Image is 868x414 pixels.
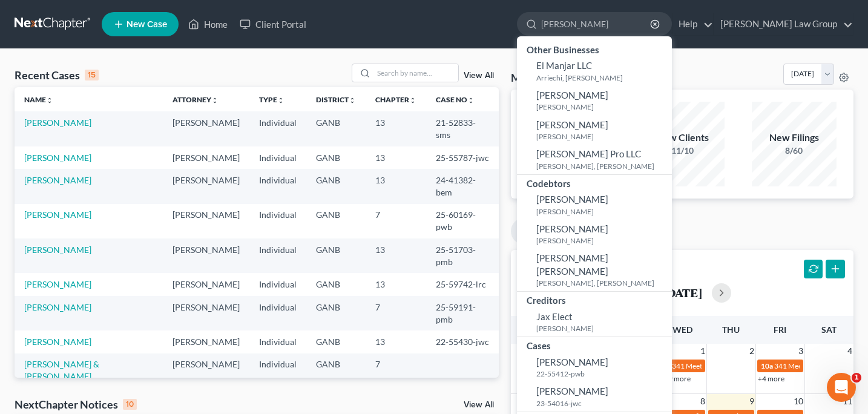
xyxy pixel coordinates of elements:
td: Individual [249,111,306,146]
span: [PERSON_NAME] [536,194,608,205]
h3: Monthly Progress [511,70,597,85]
div: NextChapter Notices [15,397,137,412]
td: [PERSON_NAME] [163,296,249,330]
small: [PERSON_NAME], [PERSON_NAME] [536,161,669,171]
a: Case Nounfold_more [436,95,475,104]
span: 1 [852,373,861,383]
span: 10a [761,361,773,370]
div: Other Businesses [517,41,672,56]
div: 11/10 [640,145,725,157]
span: 2 [748,344,755,358]
i: unfold_more [211,97,219,104]
a: Calendar [511,218,576,245]
small: 23-54016-jwc [536,398,669,409]
td: 13 [366,169,426,203]
a: +19 more [660,374,691,383]
div: Codebtors [517,175,672,190]
a: [PERSON_NAME] [24,209,91,220]
td: GANB [306,330,366,353]
td: GANB [306,238,366,273]
small: 22-55412-pwb [536,369,669,379]
td: 25-59742-lrc [426,273,499,295]
td: GANB [306,146,366,169]
i: unfold_more [349,97,356,104]
span: Thu [722,324,740,335]
td: 7 [366,353,426,388]
td: 25-60169-pwb [426,204,499,238]
td: [PERSON_NAME] [163,169,249,203]
a: Nameunfold_more [24,95,53,104]
td: 7 [366,296,426,330]
td: [PERSON_NAME] [163,204,249,238]
div: 10 [123,399,137,410]
div: New Clients [640,131,725,145]
span: 9 [748,394,755,409]
td: 13 [366,330,426,353]
span: 341 Meeting for [PERSON_NAME] [672,361,781,370]
a: [PERSON_NAME][PERSON_NAME] [517,86,672,116]
span: 4 [846,344,853,358]
a: [PERSON_NAME] Pro LLC[PERSON_NAME], [PERSON_NAME] [517,145,672,174]
td: GANB [306,169,366,203]
span: Jax Elect [536,311,573,322]
a: Help [672,13,713,35]
span: [PERSON_NAME] [PERSON_NAME] [536,252,608,276]
td: 13 [366,273,426,295]
td: Individual [249,146,306,169]
span: 8 [699,394,706,409]
span: [PERSON_NAME] [536,386,608,396]
td: GANB [306,296,366,330]
td: 7 [366,204,426,238]
span: [PERSON_NAME] [536,223,608,234]
div: Recent Cases [15,68,99,82]
a: [PERSON_NAME] & [PERSON_NAME] [24,359,99,381]
a: [PERSON_NAME] [PERSON_NAME][PERSON_NAME], [PERSON_NAME] [517,249,672,291]
span: Wed [672,324,692,335]
a: El Manjar LLCArriechi, [PERSON_NAME] [517,56,672,86]
td: 13 [366,238,426,273]
span: [PERSON_NAME] [536,356,608,367]
td: 21-52833-sms [426,111,499,146]
a: [PERSON_NAME]22-55412-pwb [517,353,672,383]
a: [PERSON_NAME]23-54016-jwc [517,382,672,412]
td: [PERSON_NAME] [163,353,249,388]
div: New Filings [752,131,837,145]
i: unfold_more [46,97,53,104]
a: [PERSON_NAME] [24,117,91,128]
span: Fri [774,324,786,335]
input: Search by name... [373,64,458,82]
td: 25-59191-pmb [426,296,499,330]
a: View All [464,71,494,80]
td: 25-51703-pmb [426,238,499,273]
td: Individual [249,273,306,295]
td: Individual [249,296,306,330]
a: View All [464,401,494,409]
td: [PERSON_NAME] [163,330,249,353]
td: Individual [249,330,306,353]
span: El Manjar LLC [536,60,592,71]
small: [PERSON_NAME] [536,131,669,142]
td: [PERSON_NAME] [163,146,249,169]
td: [PERSON_NAME] [163,273,249,295]
small: [PERSON_NAME] [536,102,669,112]
small: [PERSON_NAME] [536,323,669,333]
td: [PERSON_NAME] [163,111,249,146]
a: [PERSON_NAME] [24,153,91,163]
td: Individual [249,238,306,273]
a: [PERSON_NAME] [24,337,91,347]
span: [PERSON_NAME] [536,119,608,130]
div: Cases [517,337,672,352]
a: Chapterunfold_more [375,95,416,104]
td: GANB [306,273,366,295]
a: Attorneyunfold_more [173,95,219,104]
a: [PERSON_NAME][PERSON_NAME] [517,116,672,145]
td: GANB [306,353,366,388]
td: 24-41382-bem [426,169,499,203]
div: 15 [85,70,99,80]
span: 10 [792,394,804,409]
td: Individual [249,204,306,238]
a: [PERSON_NAME] [24,302,91,312]
td: 13 [366,111,426,146]
a: [PERSON_NAME] [24,279,91,289]
a: [PERSON_NAME] [24,175,91,185]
